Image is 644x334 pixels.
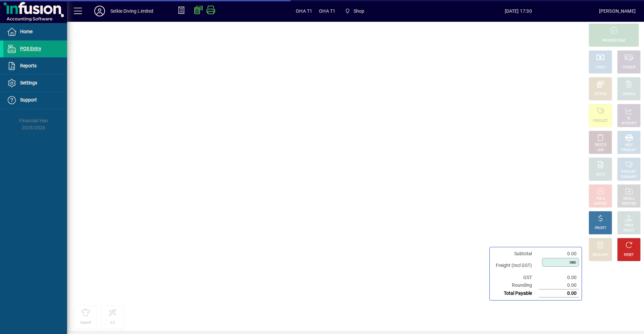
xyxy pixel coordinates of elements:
[592,253,608,258] div: DISCOUNT
[599,6,636,16] div: [PERSON_NAME]
[595,226,606,231] div: PROFIT
[539,274,579,281] td: 0.00
[621,170,636,175] div: PRODUCT
[625,223,634,228] div: PRICE
[595,143,606,148] div: DELETE
[539,289,579,297] td: 0.00
[539,250,579,258] td: 0.00
[342,5,367,17] span: Shop
[3,58,67,74] a: Reports
[20,46,41,51] span: POS Entry
[492,289,539,297] td: Total Payable
[296,6,312,16] span: OHA T1
[492,281,539,289] td: Rounding
[80,320,91,325] div: Apparel
[492,258,539,274] td: Freight (Incl GST)
[594,201,606,206] div: INVOICE
[602,38,626,43] div: PROCESS SALE
[20,29,33,34] span: Home
[594,92,607,97] div: EFTPOS
[438,6,599,16] span: [DATE] 17:30
[89,5,110,17] button: Profile
[623,196,635,201] div: RECALL
[593,119,608,124] div: PRODUCT
[623,92,636,97] div: CHARGE
[621,148,636,153] div: PRODUCT
[3,92,67,109] a: Support
[3,23,67,40] a: Home
[623,65,635,70] div: CHEQUE
[596,65,605,70] div: CASH
[539,281,579,289] td: 0.00
[110,6,154,16] div: Selkie Diving Limited
[627,116,631,121] div: GL
[3,75,67,91] a: Settings
[597,148,604,153] div: LINE
[621,121,637,126] div: ACCOUNT
[20,80,37,85] span: Settings
[623,228,635,233] div: SELECT
[492,250,539,258] td: Subtotal
[354,6,365,16] span: Shop
[622,201,636,206] div: INVOICES
[110,320,115,325] div: 6.5
[492,274,539,281] td: GST
[319,6,335,16] span: OHA T1
[596,196,605,201] div: HOLD
[596,172,605,177] div: NOTE
[20,97,37,103] span: Support
[621,175,637,180] div: SUMMARY
[624,253,634,258] div: RESET
[20,63,37,68] span: Reports
[625,143,633,148] div: MISC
